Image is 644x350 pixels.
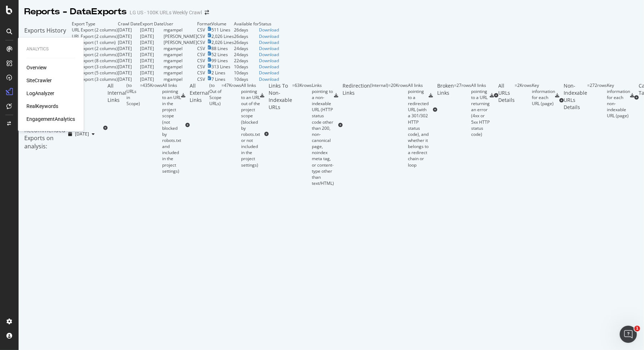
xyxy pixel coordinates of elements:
td: [DATE] [140,39,164,45]
div: ( to URLs in Scope ) [126,82,140,174]
td: 10 days [234,64,259,70]
a: Download [259,27,279,33]
div: All links pointing to a redirected URL (with a 301/302 HTTP status code), and whether it belongs ... [408,82,429,168]
td: mgampel [164,70,197,76]
div: Analytics [26,46,75,52]
td: [DATE] [140,51,164,58]
td: [DATE] [140,27,164,33]
a: Download [259,64,279,70]
a: Overview [26,64,47,71]
div: csv-export [181,93,185,98]
div: Exports History [24,26,66,76]
td: mgampel [164,76,197,82]
td: [DATE] [118,58,140,64]
div: Redirection Links [343,82,370,168]
td: [DATE] [118,33,140,39]
div: Botify Recommended Exports on analysis: [24,118,65,151]
td: 2 Lines [211,70,234,76]
div: = 435K rows [140,82,162,174]
div: LG US - 100K URLs Weekly Crawl [130,9,202,16]
div: csv-export [260,93,264,98]
div: = 2K rows [515,82,532,109]
td: [PERSON_NAME] [164,39,197,45]
td: 24 days [234,51,259,58]
td: [DATE] [118,45,140,51]
div: Non-Indexable URLs Details [564,82,587,119]
td: 26 days [234,33,259,39]
div: CSV [197,39,205,45]
td: mgampel [164,45,197,51]
td: 52 Lines [211,51,234,58]
td: [DATE] [140,58,164,64]
td: Crawl Date [118,21,140,27]
div: URL Export (3 columns) [72,76,118,82]
div: URL Export (2 columns) [72,27,118,33]
a: Download [259,58,279,64]
div: URL Export (8 columns) [72,58,118,64]
td: [DATE] [140,33,164,39]
a: Download [259,70,279,76]
a: Download [259,33,279,39]
td: [DATE] [140,70,164,76]
button: [DATE] [65,128,98,140]
div: All links pointing to an URL in the project scope (not blocked by robots.txt and included in the ... [162,82,181,174]
td: 313 Lines [211,64,234,70]
td: [DATE] [118,51,140,58]
div: = 47K rows [221,82,241,168]
div: = 27 rows [454,82,471,137]
div: csv-export [630,93,634,98]
div: All URLs Details [498,82,515,109]
a: RealKeywords [26,103,58,110]
td: Status [259,21,279,27]
div: CSV [197,45,205,51]
td: Export Type [72,21,118,27]
div: ( to Out of Scope URLs ) [209,82,221,168]
a: LogAnalyzer [26,90,54,97]
div: CSV [197,27,205,33]
div: All Internal Links [108,82,126,174]
td: mgampel [164,51,197,58]
td: [PERSON_NAME] [164,33,197,39]
div: CSV [197,58,205,64]
td: [DATE] [118,64,140,70]
div: Download [259,76,279,82]
td: [DATE] [140,76,164,82]
a: SiteCrawler [26,77,52,84]
td: [DATE] [118,27,140,33]
div: All links pointing to a URL returning an error (4xx or 5xx HTTP status code) [471,82,490,137]
td: 99 Lines [211,58,234,64]
td: 22 days [234,58,259,64]
div: csv-export [429,93,433,98]
div: ( Internal ) [370,82,388,168]
a: EngagementAnalytics [26,115,75,123]
td: mgampel [164,27,197,33]
div: CSV [197,51,205,58]
td: [DATE] [140,64,164,70]
div: CSV [197,64,205,70]
td: Export Date [140,21,164,27]
div: URL Export (2 columns) [72,45,118,51]
td: [DATE] [118,70,140,76]
td: 511 Lines [211,27,234,33]
a: Download [259,45,279,51]
div: = 272 rows [587,82,607,119]
td: 2,026 Lines [211,33,234,39]
div: arrow-right-arrow-left [205,10,209,15]
td: [DATE] [118,39,140,45]
td: mgampel [164,64,197,70]
td: [DATE] [140,45,164,51]
iframe: Intercom live chat [620,326,637,343]
td: 2,026 Lines [211,39,234,45]
td: 88 Lines [211,45,234,51]
div: Links pointing to a non-indexable URL (HTTP status code other than 200, non-canonical page, noind... [312,82,334,186]
div: URL Export (1 column) [72,39,116,45]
